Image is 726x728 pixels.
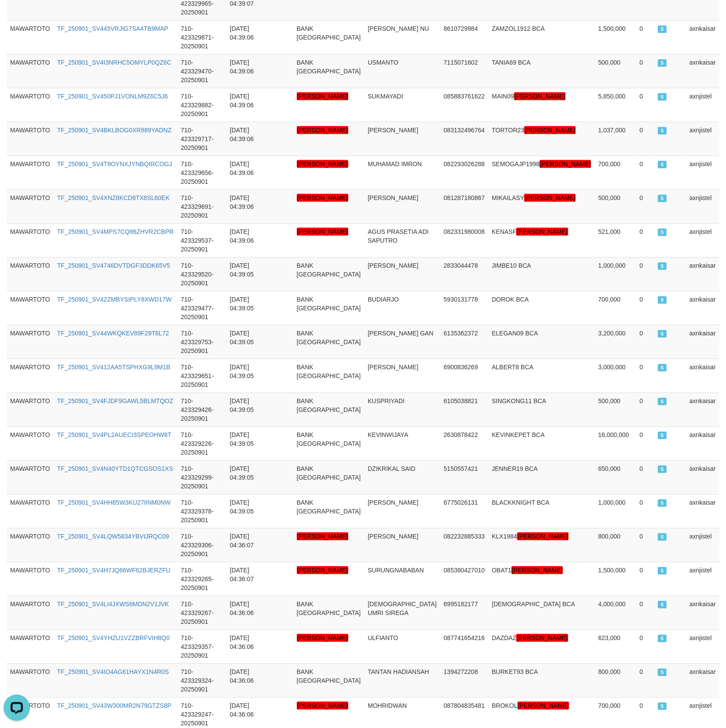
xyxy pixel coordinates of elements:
[440,359,488,393] td: 6900836269
[595,460,636,494] td: 650,000
[57,364,171,371] a: TF_250901_SV412AA5TSPHXG9L9M1B
[297,566,348,574] em: [PERSON_NAME]
[7,223,54,257] td: MAWARTOTO
[364,189,440,223] td: [PERSON_NAME]
[177,663,226,697] td: 710-423329324-20250901
[686,596,719,630] td: axnkaisar
[364,393,440,426] td: KUSPRIYADI
[595,291,636,325] td: 700,000
[7,596,54,630] td: MAWARTOTO
[7,20,54,54] td: MAWARTOTO
[177,325,226,359] td: 710-423329753-20250901
[177,54,226,88] td: 710-423329470-20250901
[364,630,440,663] td: ULFIANTO
[658,669,667,676] span: SUCCESS
[686,122,719,156] td: axnjistel
[636,663,654,697] td: 0
[518,702,569,710] em: [PERSON_NAME]
[524,194,576,202] em: [PERSON_NAME]
[440,88,488,122] td: 085883761622
[511,566,563,574] em: [PERSON_NAME]
[7,54,54,88] td: MAWARTOTO
[364,426,440,460] td: KEVINWIJAYA
[516,228,568,236] em: [PERSON_NAME]
[293,596,365,630] td: BANK [GEOGRAPHIC_DATA]
[658,93,667,101] span: SUCCESS
[488,663,595,697] td: BURKET93 BCA
[364,223,440,257] td: AGUS PRASETIA ADI SAPUTRO
[636,156,654,189] td: 0
[177,291,226,325] td: 710-423329477-20250901
[440,393,488,426] td: 6105038821
[364,494,440,528] td: [PERSON_NAME]
[636,630,654,663] td: 0
[595,189,636,223] td: 500,000
[686,460,719,494] td: axnkaisar
[595,88,636,122] td: 5,850,000
[636,494,654,528] td: 0
[293,426,365,460] td: BANK [GEOGRAPHIC_DATA]
[293,257,365,291] td: BANK [GEOGRAPHIC_DATA]
[226,528,270,562] td: [DATE] 04:36:07
[177,528,226,562] td: 710-423329306-20250901
[595,54,636,88] td: 500,000
[658,703,667,710] span: SUCCESS
[7,562,54,596] td: MAWARTOTO
[57,25,168,32] a: TF_250901_SV445VRJIG7SA4TB9MAP
[658,195,667,202] span: SUCCESS
[293,359,365,393] td: BANK [GEOGRAPHIC_DATA]
[226,325,270,359] td: [DATE] 04:39:05
[440,528,488,562] td: 082232885333
[226,596,270,630] td: [DATE] 04:36:06
[440,426,488,460] td: 2630878422
[226,20,270,54] td: [DATE] 04:39:06
[364,122,440,156] td: [PERSON_NAME]
[226,257,270,291] td: [DATE] 04:39:05
[686,223,719,257] td: axnjistel
[686,393,719,426] td: axnkaisar
[488,122,595,156] td: TORTOR23
[440,20,488,54] td: 8610729984
[226,460,270,494] td: [DATE] 04:39:05
[686,359,719,393] td: axnkaisar
[7,189,54,223] td: MAWARTOTO
[488,189,595,223] td: MIKAILASY
[293,393,365,426] td: BANK [GEOGRAPHIC_DATA]
[440,663,488,697] td: 1394272208
[293,20,365,54] td: BANK [GEOGRAPHIC_DATA]
[488,257,595,291] td: JIMBE10 BCA
[595,156,636,189] td: 700,000
[177,359,226,393] td: 710-423329651-20250901
[636,223,654,257] td: 0
[364,596,440,630] td: [DEMOGRAPHIC_DATA] UMRI SIREGA
[488,54,595,88] td: TANIA69 BCA
[440,122,488,156] td: 083132496764
[440,223,488,257] td: 082331980008
[636,325,654,359] td: 0
[636,291,654,325] td: 0
[57,296,171,303] a: TF_250901_SV42ZMBYSIPLY8XWD17W
[364,54,440,88] td: USMANTO
[293,54,365,88] td: BANK [GEOGRAPHIC_DATA]
[658,466,667,473] span: SUCCESS
[488,630,595,663] td: DAZDAZ
[440,596,488,630] td: 6995182177
[297,702,348,710] em: [PERSON_NAME]
[636,20,654,54] td: 0
[226,393,270,426] td: [DATE] 04:39:05
[686,494,719,528] td: axnkaisar
[440,189,488,223] td: 081287180867
[177,393,226,426] td: 710-423329426-20250901
[658,364,667,371] span: SUCCESS
[226,54,270,88] td: [DATE] 04:39:06
[658,499,667,507] span: SUCCESS
[488,20,595,54] td: ZAMZOL1912 BCA
[658,567,667,575] span: SUCCESS
[686,20,719,54] td: axnkaisar
[595,223,636,257] td: 521,000
[488,596,595,630] td: [DEMOGRAPHIC_DATA] BCA
[177,460,226,494] td: 710-423329299-20250901
[57,262,170,269] a: TF_250901_SV4746DVTDGF3DDK65V5
[177,257,226,291] td: 710-423329520-20250901
[177,596,226,630] td: 710-423329267-20250901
